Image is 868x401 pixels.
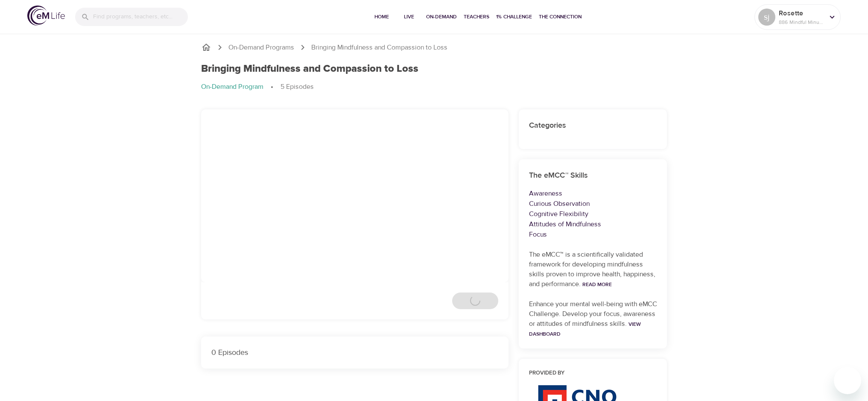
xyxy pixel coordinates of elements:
[834,367,861,394] iframe: Button to launch messaging window
[93,8,188,26] input: Find programs, teachers, etc...
[529,209,657,219] p: Cognitive Flexibility
[529,219,657,229] p: Attitudes of Mindfulness
[779,18,824,26] p: 886 Mindful Minutes
[228,43,294,53] a: On-Demand Programs
[311,43,447,53] p: Bringing Mindfulness and Compassion to Loss
[529,250,657,289] p: The eMCC™ is a scientifically validated framework for developing mindfulness skills proven to imp...
[464,12,489,21] span: Teachers
[211,347,498,358] p: 0 Episodes
[281,82,314,92] p: 5 Episodes
[371,12,392,21] span: Home
[496,12,532,21] span: 1% Challenge
[399,12,419,21] span: Live
[529,229,657,240] p: Focus
[582,281,612,288] a: Read More
[529,321,641,337] a: View Dashboard
[758,9,775,26] div: sj
[529,369,657,378] h6: Provided by
[529,120,657,132] h6: Categories
[529,299,657,339] p: Enhance your mental well-being with eMCC Challenge. Develop your focus, awareness or attitudes of...
[27,6,65,26] img: logo
[426,12,457,21] span: On-Demand
[201,82,263,92] p: On-Demand Program
[201,42,667,53] nav: breadcrumb
[529,170,657,182] h6: The eMCC™ Skills
[201,82,667,92] nav: breadcrumb
[539,12,582,21] span: The Connection
[529,199,657,209] p: Curious Observation
[529,188,657,199] p: Awareness
[201,63,418,75] h1: Bringing Mindfulness and Compassion to Loss
[779,8,824,18] p: Rosette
